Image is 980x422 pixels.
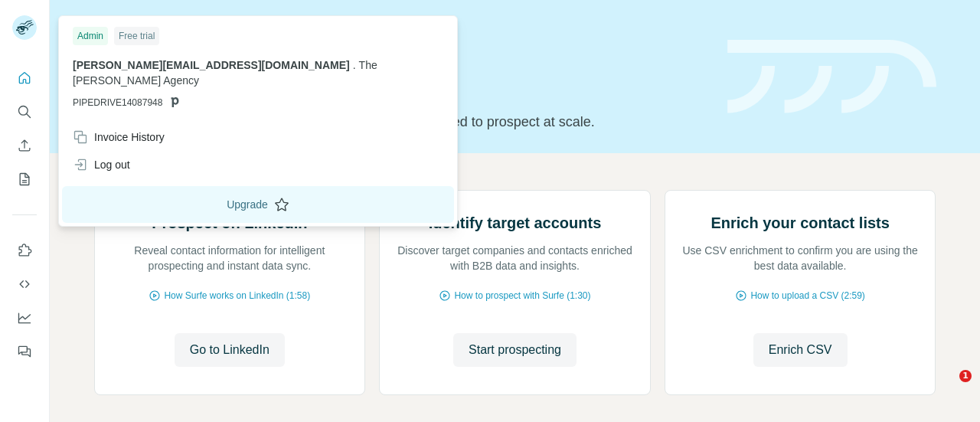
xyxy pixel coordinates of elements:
p: Reveal contact information for intelligent prospecting and instant data sync. [110,243,350,273]
button: My lists [12,165,37,193]
span: The [PERSON_NAME] Agency [73,59,377,87]
iframe: Intercom live chat [928,370,965,407]
button: Start prospecting [453,333,577,367]
p: Discover target companies and contacts enriched with B2B data and insights. [395,243,635,273]
span: Go to LinkedIn [190,341,269,359]
span: . [353,59,356,71]
h2: Identify target accounts [429,212,602,234]
div: Free trial [114,27,159,45]
span: 1 [959,370,972,382]
span: How to prospect with Surfe (1:30) [454,289,590,303]
button: Feedback [12,338,37,365]
div: Log out [73,157,130,172]
div: Invoice History [73,129,165,145]
span: How Surfe works on LinkedIn (1:58) [164,289,310,303]
button: Enrich CSV [12,132,37,159]
button: Search [12,98,37,126]
button: Dashboard [12,304,37,332]
button: Upgrade [62,186,454,223]
button: Go to LinkedIn [175,333,285,367]
button: Use Surfe API [12,270,37,298]
span: [PERSON_NAME][EMAIL_ADDRESS][DOMAIN_NAME] [73,59,350,71]
span: PIPEDRIVE14087948 [73,96,162,110]
img: banner [727,40,936,114]
span: Start prospecting [469,341,561,359]
button: Use Surfe on LinkedIn [12,237,37,264]
button: Quick start [12,64,37,92]
div: Admin [73,27,108,45]
iframe: Intercom notifications message [674,154,980,381]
